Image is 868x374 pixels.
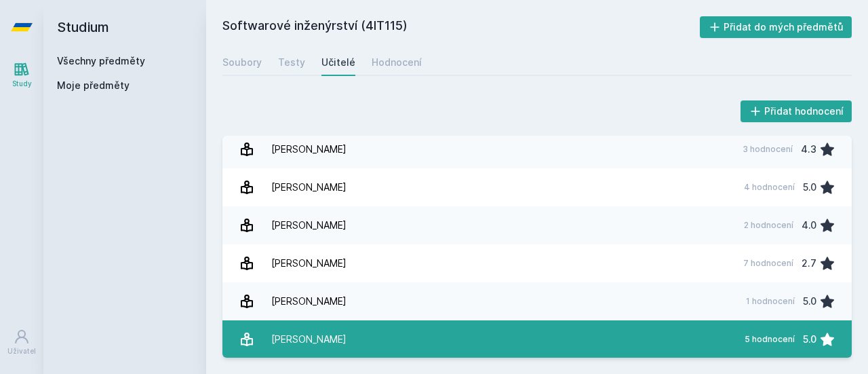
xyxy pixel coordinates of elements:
div: 3 hodnocení [743,144,793,155]
div: 5.0 [803,174,816,201]
div: [PERSON_NAME] [271,212,347,239]
div: 4.3 [801,136,816,163]
div: Study [12,79,32,89]
div: Hodnocení [372,56,422,69]
button: Přidat hodnocení [741,100,852,122]
div: Uživatel [7,346,36,356]
div: Testy [278,56,305,69]
div: 7 hodnocení [743,258,793,269]
a: Study [3,54,41,96]
div: 4.0 [802,212,816,239]
a: Uživatel [3,322,41,363]
div: 5.0 [803,288,816,315]
a: Hodnocení [372,49,422,76]
a: [PERSON_NAME] 4 hodnocení 5.0 [222,168,852,206]
a: [PERSON_NAME] 1 hodnocení 5.0 [222,282,852,320]
h2: Softwarové inženýrství (4IT115) [222,16,700,38]
span: Moje předměty [57,79,130,92]
div: 4 hodnocení [744,182,795,193]
a: Soubory [222,49,262,76]
a: [PERSON_NAME] 3 hodnocení 4.3 [222,130,852,168]
div: [PERSON_NAME] [271,288,347,315]
a: [PERSON_NAME] 5 hodnocení 5.0 [222,320,852,358]
div: 2 hodnocení [744,220,793,231]
a: [PERSON_NAME] 2 hodnocení 4.0 [222,206,852,244]
div: 1 hodnocení [746,296,795,307]
div: 2.7 [802,250,816,277]
div: 5 hodnocení [745,334,795,345]
button: Přidat do mých předmětů [700,16,852,38]
a: Testy [278,49,305,76]
a: Všechny předměty [57,55,145,67]
a: Učitelé [321,49,355,76]
div: [PERSON_NAME] [271,250,347,277]
a: [PERSON_NAME] 7 hodnocení 2.7 [222,244,852,282]
div: Soubory [222,56,262,69]
div: Učitelé [321,56,355,69]
div: 5.0 [803,326,816,353]
div: [PERSON_NAME] [271,136,347,163]
div: [PERSON_NAME] [271,326,347,353]
div: [PERSON_NAME] [271,174,347,201]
